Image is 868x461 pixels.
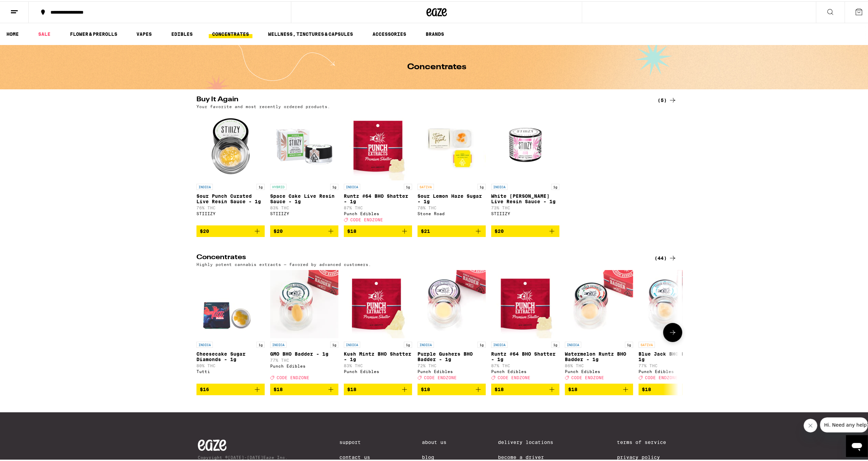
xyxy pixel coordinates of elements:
p: Kush Mintz BHO Shatter - 1g [344,350,412,361]
span: $21 [421,227,430,233]
img: Punch Edibles - Purple Gushers BHO Badder - 1g [417,269,486,337]
p: Runtz #64 BHO Shatter - 1g [491,350,559,361]
p: Watermelon Runtz BHO Badder - 1g [565,350,633,361]
a: SALE [35,29,54,37]
a: BRANDS [422,29,447,37]
a: Open page for Runtz #64 BHO Shatter - 1g from Punch Edibles [491,269,559,382]
p: INDICA [344,340,360,346]
img: Punch Edibles - Watermelon Runtz BHO Badder - 1g [565,269,633,337]
p: INDICA [196,340,213,346]
p: Your favorite and most recently ordered products. [196,103,330,107]
a: (5) [658,95,677,103]
a: About Us [422,438,446,444]
p: Space Cake Live Resin Sauce - 1g [270,192,338,203]
p: 87% THC [491,362,559,367]
img: Punch Edibles - Blue Jack BHO Badder - 1g [638,269,707,337]
p: SATIVA [638,340,655,346]
p: 78% THC [417,204,486,209]
p: INDICA [491,182,507,189]
p: 1g [551,182,559,189]
p: 1g [477,182,486,189]
p: INDICA [417,340,434,346]
button: Add to bag [565,382,633,394]
a: Open page for GMO BHO Badder - 1g from Punch Edibles [270,269,338,382]
div: Punch Edibles [344,210,412,214]
div: Punch Edibles [417,368,486,372]
div: Punch Edibles [565,368,633,372]
span: $18 [568,385,577,391]
p: SATIVA [417,182,434,189]
iframe: Close message [804,417,817,431]
p: Runtz #64 BHO Shatter - 1g [344,192,412,203]
a: Contact Us [339,453,370,459]
p: Blue Jack BHO Badder - 1g [638,350,707,361]
img: Punch Edibles - Kush Mintz BHO Shatter - 1g [344,269,412,337]
button: Add to bag [270,382,338,394]
a: FLOWER & PREROLLS [67,29,121,37]
img: Tutti - Cheesecake Sugar Diamonds - 1g [196,269,265,337]
span: CODE ENDZONE [645,374,678,379]
p: 1g [256,182,265,189]
a: HOME [3,29,22,37]
a: Open page for Sour Punch Curated Live Resin Sauce - 1g from STIIIZY [196,111,265,224]
a: Support [339,438,370,444]
img: Punch Edibles - Runtz #64 BHO Shatter - 1g [491,269,559,337]
p: Cheesecake Sugar Diamonds - 1g [196,350,265,361]
a: WELLNESS, TINCTURES & CAPSULES [265,29,356,37]
p: 73% THC [491,204,559,209]
p: Sour Lemon Haze Sugar - 1g [417,192,486,203]
button: Add to bag [344,382,412,394]
p: 1g [625,340,633,346]
p: INDICA [196,182,213,189]
p: 1g [551,340,559,346]
a: (44) [654,253,677,261]
p: GMO BHO Badder - 1g [270,350,338,355]
button: Add to bag [270,224,338,236]
span: CODE ENDZONE [424,374,457,379]
button: Add to bag [196,224,265,236]
a: Open page for Watermelon Runtz BHO Badder - 1g from Punch Edibles [565,269,633,382]
p: Purple Gushers BHO Badder - 1g [417,350,486,361]
a: Open page for Sour Lemon Haze Sugar - 1g from Stone Road [417,111,486,224]
p: 83% THC [344,362,412,367]
span: CODE ENDZONE [571,374,604,379]
p: 77% THC [270,357,338,361]
div: STIIIZY [196,210,265,214]
a: Delivery Locations [498,438,565,444]
p: 80% THC [196,362,265,367]
p: 1g [404,340,412,346]
img: Punch Edibles - GMO BHO Badder - 1g [270,269,338,337]
span: Hi. Need any help? [4,5,49,10]
button: Add to bag [344,224,412,236]
img: Punch Edibles - Runtz #64 BHO Shatter - 1g [344,111,412,179]
button: Add to bag [638,382,707,394]
a: Open page for White Runtz Live Resin Sauce - 1g from STIIIZY [491,111,559,224]
button: Add to bag [417,382,486,394]
span: $20 [274,227,283,233]
div: Punch Edibles [638,368,707,372]
a: Open page for Kush Mintz BHO Shatter - 1g from Punch Edibles [344,269,412,382]
a: Open page for Runtz #64 BHO Shatter - 1g from Punch Edibles [344,111,412,224]
p: Sour Punch Curated Live Resin Sauce - 1g [196,192,265,203]
img: Stone Road - Sour Lemon Haze Sugar - 1g [417,111,486,179]
a: VAPES [133,29,155,37]
p: 1g [330,340,338,346]
div: STIIIZY [270,210,338,214]
p: INDICA [270,340,286,346]
span: CODE ENDZONE [350,216,383,221]
iframe: Message from company [820,416,868,431]
h2: Concentrates [196,253,643,261]
p: 77% THC [638,362,707,367]
iframe: Button to launch messaging window [846,434,868,456]
p: HYBRID [270,182,286,189]
span: $18 [421,385,430,391]
a: ACCESSORIES [369,29,410,37]
div: Punch Edibles [270,362,338,367]
button: Add to bag [196,382,265,394]
a: Blog [422,453,446,459]
span: $18 [347,227,356,233]
div: STIIIZY [491,210,559,214]
p: INDICA [565,340,581,346]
